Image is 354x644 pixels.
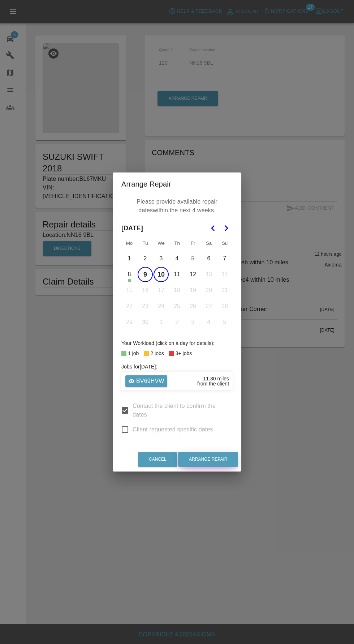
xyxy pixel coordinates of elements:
div: 1 job [128,349,139,358]
button: Arrange Repair [178,452,238,467]
button: Tuesday, September 23rd, 2025 [138,299,153,314]
div: 11.30 miles [203,376,229,381]
button: Wednesday, September 10th, 2025, selected [154,267,169,282]
div: 3+ jobs [176,349,192,358]
h2: Arrange Repair [113,172,241,196]
button: Thursday, September 4th, 2025 [169,251,185,266]
button: Saturday, September 6th, 2025 [201,251,216,266]
button: Friday, September 19th, 2025 [185,283,200,298]
button: Wednesday, September 24th, 2025 [154,299,169,314]
button: Wednesday, September 3rd, 2025 [154,251,169,266]
button: Thursday, September 11th, 2025 [169,267,185,282]
button: Go to the Next Month [220,222,233,235]
button: Saturday, September 13th, 2025 [201,267,216,282]
button: Sunday, October 5th, 2025 [217,315,232,330]
button: Monday, September 1st, 2025 [122,251,137,266]
button: Monday, September 29th, 2025 [122,315,137,330]
a: BV69HVW [125,375,167,387]
button: Friday, September 5th, 2025 [185,251,200,266]
button: Tuesday, September 2nd, 2025 [138,251,153,266]
button: Friday, October 3rd, 2025 [185,315,200,330]
button: Sunday, September 28th, 2025 [217,299,232,314]
button: Thursday, September 18th, 2025 [169,283,185,298]
button: Wednesday, September 17th, 2025 [154,283,169,298]
button: Sunday, September 7th, 2025 [217,251,232,266]
button: Cancel [138,452,177,467]
th: Friday [185,236,201,251]
button: Tuesday, September 30th, 2025 [138,315,153,330]
table: September 2025 [121,236,233,330]
th: Saturday [201,236,217,251]
span: [DATE] [121,220,143,236]
button: Thursday, October 2nd, 2025 [169,315,185,330]
th: Sunday [217,236,233,251]
button: Sunday, September 14th, 2025 [217,267,232,282]
th: Wednesday [153,236,169,251]
div: from the client [197,381,229,386]
th: Thursday [169,236,185,251]
button: Thursday, September 25th, 2025 [169,299,185,314]
button: Saturday, September 27th, 2025 [201,299,216,314]
button: Saturday, October 4th, 2025 [201,315,216,330]
button: Friday, September 12th, 2025 [185,267,200,282]
div: Your Workload (click on a day for details): [121,339,233,347]
th: Tuesday [137,236,153,251]
p: Please provide available repair dates within the next 4 weeks. [125,196,229,217]
button: Monday, September 22nd, 2025 [122,299,137,314]
span: Client requested specific dates [133,425,213,434]
button: Go to the Previous Month [207,222,220,235]
p: BV69HVW [136,377,164,385]
div: 2 jobs [150,349,164,358]
button: Monday, September 8th, 2025 [122,267,137,282]
th: Monday [121,236,137,251]
button: Saturday, September 20th, 2025 [201,283,216,298]
span: Contact the client to confirm the dates [133,402,227,419]
button: Monday, September 15th, 2025 [122,283,137,298]
button: Friday, September 26th, 2025 [185,299,200,314]
button: Wednesday, October 1st, 2025 [154,315,169,330]
button: Tuesday, September 16th, 2025 [138,283,153,298]
button: Tuesday, September 9th, 2025, selected [138,267,153,282]
button: Sunday, September 21st, 2025 [217,283,232,298]
h6: Jobs for [DATE] : [121,363,233,371]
